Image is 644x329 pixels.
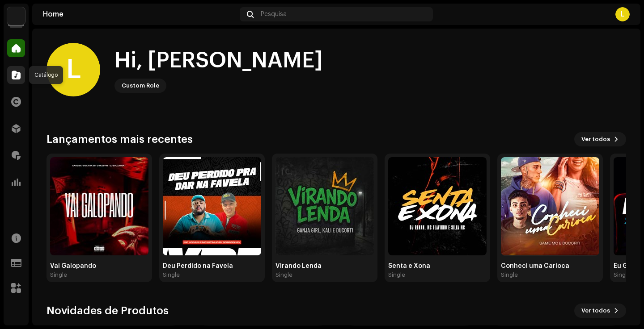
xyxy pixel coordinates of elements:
[501,262,599,270] div: Conheci uma Carioca
[50,157,148,255] img: 3fa3dfa9-af3c-48a1-9dae-9a0fe0a23415
[581,130,610,148] span: Ver todos
[501,157,599,255] img: 484b6b0a-a59a-40d5-b6cd-3036335fabad
[122,80,159,91] div: Custom Role
[614,271,631,279] div: Single
[574,132,626,146] button: Ver todos
[50,271,67,279] div: Single
[275,271,292,279] div: Single
[47,304,169,318] h3: Novidades de Produtos
[47,43,100,96] div: L
[47,132,193,146] h3: Lançamentos mais recentes
[388,262,487,270] div: Senta e Xona
[163,262,261,270] div: Deu Perdido na Favela
[7,7,25,25] img: 730b9dfe-18b5-4111-b483-f30b0c182d82
[43,11,236,18] div: Home
[501,271,518,279] div: Single
[163,157,261,255] img: 0e0bc91c-6dcc-4b2a-b580-208868f3a747
[50,262,148,270] div: Vai Galopando
[114,46,323,75] div: Hi, [PERSON_NAME]
[388,271,405,279] div: Single
[275,262,374,270] div: Virando Lenda
[163,271,180,279] div: Single
[615,7,630,21] div: L
[574,304,626,318] button: Ver todos
[581,302,610,320] span: Ver todos
[261,11,287,18] span: Pesquisa
[388,157,487,255] img: c1bf0143-7820-45cf-934c-319e356a6e32
[275,157,374,255] img: a3e9d86a-4168-4ef8-9196-d9bf34ce6583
